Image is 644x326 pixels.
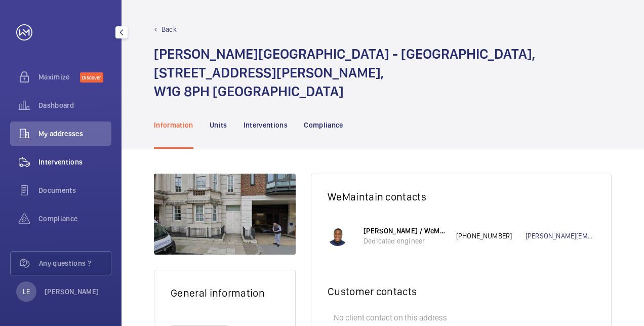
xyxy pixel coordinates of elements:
p: Compliance [304,120,343,130]
span: Documents [38,185,111,195]
span: My addresses [38,129,111,139]
h2: Customer contacts [328,285,595,298]
h2: WeMaintain contacts [328,190,595,203]
span: Compliance [38,214,111,224]
p: LE [23,287,30,297]
span: Interventions [38,157,111,167]
span: Any questions ? [39,258,111,268]
p: Interventions [244,120,288,130]
p: Dedicated engineer [364,236,446,246]
span: Maximize [38,72,80,82]
p: Units [210,120,227,130]
span: Dashboard [38,100,111,110]
a: [PERSON_NAME][EMAIL_ADDRESS][DOMAIN_NAME] [526,231,595,241]
p: [PHONE_NUMBER] [456,231,526,241]
p: Information [154,120,193,130]
span: Discover [80,72,103,83]
p: [PERSON_NAME] / WeMaintain UK [364,226,446,236]
h1: [PERSON_NAME][GEOGRAPHIC_DATA] - [GEOGRAPHIC_DATA], [STREET_ADDRESS][PERSON_NAME], W1G 8PH [GEOGR... [154,45,612,101]
p: [PERSON_NAME] [45,287,99,297]
h2: General information [171,287,279,299]
p: Back [162,24,177,34]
